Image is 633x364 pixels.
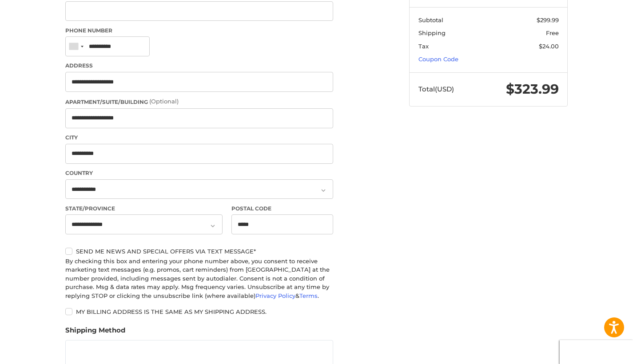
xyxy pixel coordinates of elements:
[65,62,333,70] label: Address
[546,29,559,36] span: Free
[65,257,333,301] div: By checking this box and entering your phone number above, you consent to receive marketing text ...
[65,205,223,213] label: State/Province
[537,16,559,24] span: $299.99
[418,16,443,24] span: Subtotal
[418,29,446,36] span: Shipping
[65,308,333,315] label: My billing address is the same as my shipping address.
[418,85,454,93] span: Total (USD)
[506,81,559,97] span: $323.99
[418,43,429,50] span: Tax
[299,292,318,299] a: Terms
[65,248,333,255] label: Send me news and special offers via text message*
[231,205,334,213] label: Postal Code
[255,292,295,299] a: Privacy Policy
[65,169,333,177] label: Country
[539,43,559,50] span: $24.00
[65,134,333,142] label: City
[65,97,333,106] label: Apartment/Suite/Building
[149,98,179,105] small: (Optional)
[65,27,333,35] label: Phone Number
[65,325,125,340] legend: Shipping Method
[418,55,458,63] a: Coupon Code
[560,340,633,364] iframe: Google Customer Reviews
